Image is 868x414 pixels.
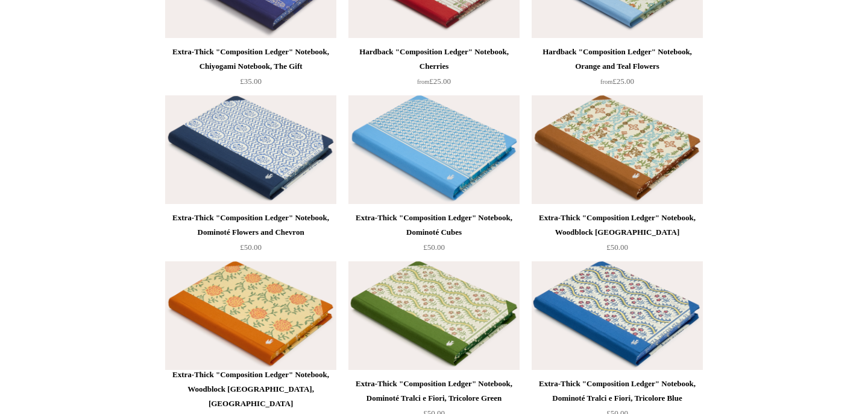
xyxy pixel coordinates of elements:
[532,261,703,370] img: Extra-Thick "Composition Ledger" Notebook, Dominoté Tralci e Fiori, Tricolore Blue
[532,211,703,260] a: Extra-Thick "Composition Ledger" Notebook, Woodblock [GEOGRAPHIC_DATA] £50.00
[351,377,517,406] div: Extra-Thick "Composition Ledger" Notebook, Dominoté Tralci e Fiori, Tricolore Green
[532,95,703,204] img: Extra-Thick "Composition Ledger" Notebook, Woodblock Piedmont
[600,77,634,86] span: £25.00
[168,45,333,74] div: Extra-Thick "Composition Ledger" Notebook, Chiyogami Notebook, The Gift
[168,211,333,240] div: Extra-Thick "Composition Ledger" Notebook, Dominoté Flowers and Chevron
[165,95,336,204] a: Extra-Thick "Composition Ledger" Notebook, Dominoté Flowers and Chevron Extra-Thick "Composition ...
[168,368,333,411] div: Extra-Thick "Composition Ledger" Notebook, Woodblock [GEOGRAPHIC_DATA], [GEOGRAPHIC_DATA]
[240,77,262,86] span: £35.00
[165,261,336,370] img: Extra-Thick "Composition Ledger" Notebook, Woodblock Sicily, Orange
[348,95,520,204] a: Extra-Thick "Composition Ledger" Notebook, Dominoté Cubes Extra-Thick "Composition Ledger" Notebo...
[532,261,703,370] a: Extra-Thick "Composition Ledger" Notebook, Dominoté Tralci e Fiori, Tricolore Blue Extra-Thick "C...
[240,243,262,252] span: £50.00
[535,377,700,406] div: Extra-Thick "Composition Ledger" Notebook, Dominoté Tralci e Fiori, Tricolore Blue
[606,243,628,252] span: £50.00
[423,243,445,252] span: £50.00
[351,211,517,240] div: Extra-Thick "Composition Ledger" Notebook, Dominoté Cubes
[165,261,336,370] a: Extra-Thick "Composition Ledger" Notebook, Woodblock Sicily, Orange Extra-Thick "Composition Ledg...
[348,261,520,370] a: Extra-Thick "Composition Ledger" Notebook, Dominoté Tralci e Fiori, Tricolore Green Extra-Thick "...
[348,261,520,370] img: Extra-Thick "Composition Ledger" Notebook, Dominoté Tralci e Fiori, Tricolore Green
[535,211,700,240] div: Extra-Thick "Composition Ledger" Notebook, Woodblock [GEOGRAPHIC_DATA]
[165,45,336,94] a: Extra-Thick "Composition Ledger" Notebook, Chiyogami Notebook, The Gift £35.00
[348,45,520,94] a: Hardback "Composition Ledger" Notebook, Cherries from£25.00
[417,78,429,85] span: from
[165,211,336,260] a: Extra-Thick "Composition Ledger" Notebook, Dominoté Flowers and Chevron £50.00
[532,95,703,204] a: Extra-Thick "Composition Ledger" Notebook, Woodblock Piedmont Extra-Thick "Composition Ledger" No...
[165,95,336,204] img: Extra-Thick "Composition Ledger" Notebook, Dominoté Flowers and Chevron
[535,45,700,74] div: Hardback "Composition Ledger" Notebook, Orange and Teal Flowers
[348,95,520,204] img: Extra-Thick "Composition Ledger" Notebook, Dominoté Cubes
[417,77,451,86] span: £25.00
[351,45,517,74] div: Hardback "Composition Ledger" Notebook, Cherries
[348,211,520,260] a: Extra-Thick "Composition Ledger" Notebook, Dominoté Cubes £50.00
[600,78,612,85] span: from
[532,45,703,94] a: Hardback "Composition Ledger" Notebook, Orange and Teal Flowers from£25.00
